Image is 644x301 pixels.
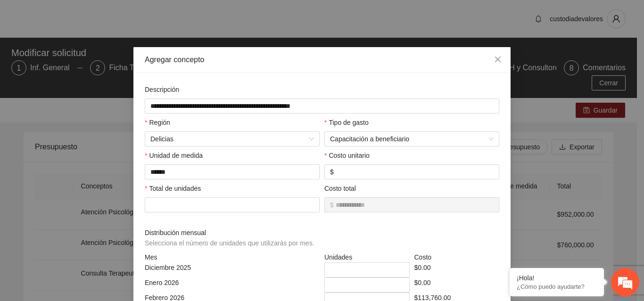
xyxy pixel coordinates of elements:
[517,274,597,282] div: ¡Hola!
[412,262,502,277] div: $0.00
[145,117,170,128] label: Región
[145,183,201,194] label: Total de unidades
[330,200,334,210] span: $
[142,252,322,262] div: Mes
[330,132,494,146] span: Capacitación a beneficiario
[145,239,314,247] span: Selecciona el número de unidades que utilizarás por mes.
[145,84,179,95] label: Descripción
[145,55,499,65] div: Agregar concepto
[485,47,511,73] button: Close
[494,56,502,63] span: close
[330,167,334,177] span: $
[412,252,502,262] div: Costo
[324,117,369,128] label: Tipo de gasto
[142,277,322,293] div: Enero 2026
[150,132,314,146] span: Delicias
[322,252,412,262] div: Unidades
[412,277,502,293] div: $0.00
[324,183,356,194] label: Costo total
[324,150,370,161] label: Costo unitario
[142,262,322,277] div: Diciembre 2025
[145,150,203,161] label: Unidad de medida
[145,228,318,248] span: Distribución mensual
[517,283,597,290] p: ¿Cómo puedo ayudarte?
